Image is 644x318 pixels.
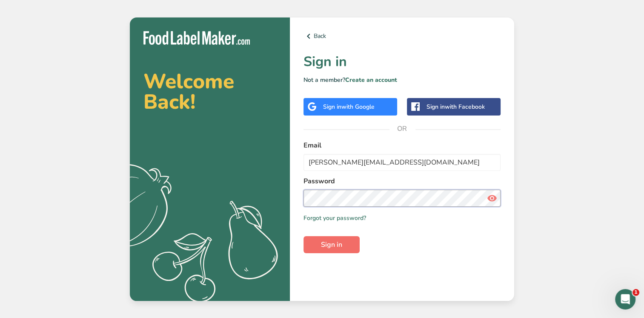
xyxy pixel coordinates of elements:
[389,116,415,142] span: OR
[303,214,366,223] a: Forgot your password?
[633,289,639,296] span: 1
[341,103,375,111] span: with Google
[303,52,501,72] h1: Sign in
[303,154,501,171] input: Enter Your Email
[615,289,635,309] iframe: Intercom live chat
[143,31,250,45] img: Food Label Maker
[303,75,501,84] p: Not a member?
[426,102,485,111] div: Sign in
[143,71,276,112] h2: Welcome Back!
[445,103,485,111] span: with Facebook
[345,76,397,84] a: Create an account
[303,31,501,41] a: Back
[303,236,360,253] button: Sign in
[321,240,342,250] span: Sign in
[303,176,501,186] label: Password
[303,140,501,150] label: Email
[323,102,375,111] div: Sign in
